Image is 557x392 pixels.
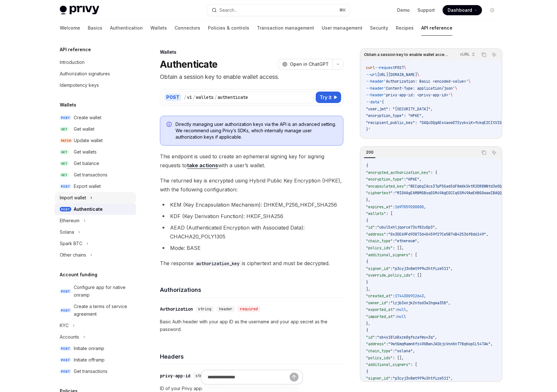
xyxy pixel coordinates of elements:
a: Transaction management [257,20,314,36]
span: , [419,177,422,182]
span: "ethereum" [395,238,417,244]
span: The returned key is encrypted using Hybrid Public Key Encryption (HPKE), with the following confi... [160,176,343,194]
span: "owner_id" [366,300,388,306]
span: "sb4y18l68xze8gfszafmyv3q" [377,335,435,340]
a: User management [322,20,362,36]
span: \ [468,79,471,84]
span: This endpoint is used to create an ephemeral signing key for signing requests to with a user’s wa... [160,152,343,170]
div: Idempotency keys [60,81,99,89]
span: , [448,300,450,306]
a: GETGet transactions [55,169,136,181]
span: : [ [410,252,417,258]
img: light logo [60,6,99,15]
button: Copy the contents from the code block [480,148,488,157]
span: POST [60,346,71,351]
span: "wallets" [366,211,386,216]
div: Accounts [60,333,79,341]
span: POST [60,358,71,362]
span: "9wtGmqMamnKfz49XBwnJASbjcVnnKnT78qKopCL54TAk" [388,341,491,347]
span: \ [404,65,406,70]
span: { [366,259,368,264]
span: , [486,232,488,237]
span: "encryption_type" [366,177,404,182]
h5: API reference [60,46,91,53]
span: "solana" [395,348,413,354]
h4: Headers [160,352,343,361]
a: Welcome [60,20,80,36]
a: take actions [187,162,218,169]
span: --header [366,79,384,84]
span: POST [60,184,71,189]
span: , [424,204,426,210]
a: Recipes [396,20,414,36]
div: wallets [196,94,214,100]
span: "expires_at" [366,204,393,210]
span: [URL][DOMAIN_NAME] [377,72,417,77]
a: GETGet balance [55,158,136,169]
h1: Authenticate [160,58,217,70]
span: null [397,314,406,319]
span: , [417,238,419,244]
div: Wallets [160,49,343,55]
span: { [366,369,368,374]
span: "exported_at" [366,307,395,312]
span: 1697059200000 [395,204,424,210]
div: Update wallet [74,137,103,144]
span: PATCH [60,138,72,143]
a: Basics [88,20,102,36]
code: authorization_key [194,260,242,267]
a: POSTCreate wallet [55,112,136,123]
button: cURL [451,49,478,60]
span: Dashboard [448,7,472,13]
span: 'privy-app-id: <privy-app-id>' [384,93,450,98]
li: KEM (Key Encapsulation Mechanism): DHKEM_P256_HKDF_SHA256 [160,200,343,209]
span: "ubul5xhljqorce73sf82u0p3" [377,225,435,230]
a: POSTAuthenticate [55,203,136,215]
span: { [366,163,368,168]
div: required [237,306,260,312]
span: : [393,190,395,196]
a: Connectors [175,20,200,36]
a: POSTInitiate offramp [55,354,136,366]
span: , [450,376,453,381]
span: --data [366,100,379,105]
span: --header [366,86,384,91]
span: GET [60,127,69,132]
a: POSTInitiate onramp [55,343,136,354]
span: \ [455,86,457,91]
div: Create wallet [74,114,101,121]
a: API reference [421,20,452,36]
span: curl [366,65,375,70]
div: authenticate [217,94,248,100]
span: "user_jwt": "[SECURITY_DATA]", [366,107,433,112]
span: ], [366,287,370,292]
button: Search...⌘K [207,4,350,16]
div: Ethereum [60,217,79,224]
span: "signer_id" [366,266,390,271]
span: : [395,307,397,312]
span: : [375,335,377,340]
div: Solana [60,228,74,236]
span: 1744300912643 [395,293,424,299]
span: : [395,314,397,319]
span: --header [366,93,384,98]
div: Configure app for native onramp [74,284,132,299]
div: v1 [187,94,192,100]
a: Policies & controls [208,20,249,36]
svg: Info [167,122,173,128]
h5: Account funding [60,271,97,279]
span: "imported_at" [366,314,395,319]
span: "lzjb3xnjk2ntod3w1hgwa358" [390,300,448,306]
div: / [193,94,195,100]
a: Authorization signatures [55,68,136,79]
span: "created_at" [366,293,393,299]
span: "id" [366,225,375,230]
a: POSTConfigure app for native onramp [55,282,136,301]
button: Send message [290,373,299,382]
span: ⌘ K [339,8,346,13]
div: Search... [219,6,237,14]
span: , [435,225,437,230]
span: : [375,225,377,230]
span: }' [366,127,370,132]
span: , [413,348,415,354]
